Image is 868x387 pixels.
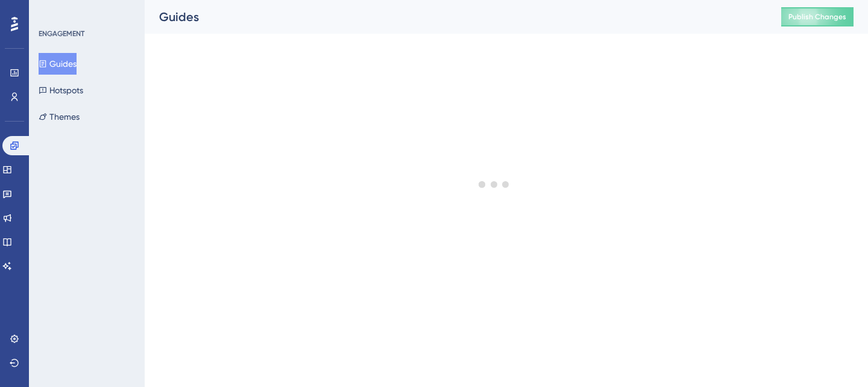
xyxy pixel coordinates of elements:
[39,53,77,75] button: Guides
[159,8,751,25] div: Guides
[39,29,84,39] div: ENGAGEMENT
[788,12,846,22] span: Publish Changes
[39,79,83,101] button: Hotspots
[781,7,854,26] button: Publish Changes
[39,106,80,128] button: Themes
